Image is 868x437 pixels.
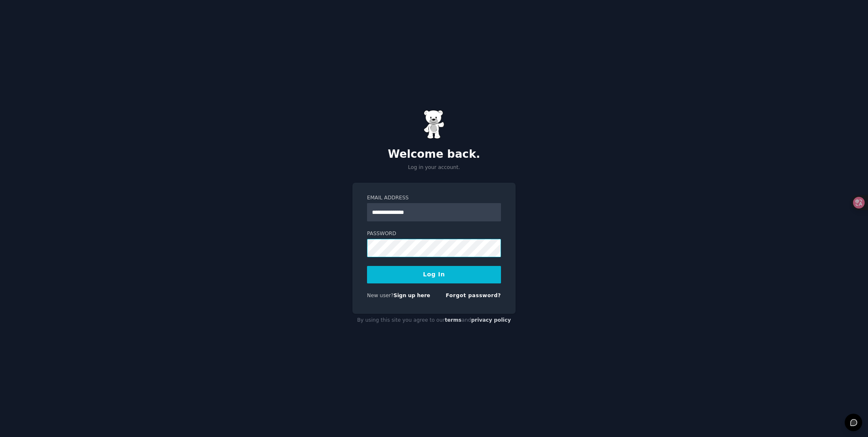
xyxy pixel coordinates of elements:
p: Log in your account. [352,164,516,171]
a: terms [445,317,461,323]
button: Log In [367,266,501,283]
a: Sign up here [394,293,430,298]
span: New user? [367,293,394,298]
div: By using this site you agree to our and [352,314,516,327]
label: Password [367,230,501,238]
h2: Welcome back. [352,148,516,161]
a: Forgot password? [446,293,501,298]
a: privacy policy [471,317,511,323]
label: Email Address [367,194,501,202]
img: Gummy Bear [424,110,444,139]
